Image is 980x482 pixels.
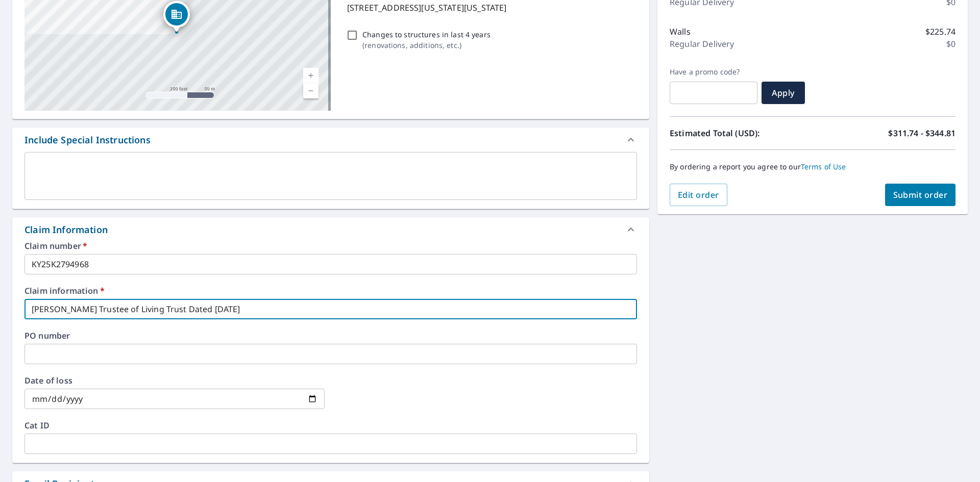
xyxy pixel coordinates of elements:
p: Changes to structures in last 4 years [362,29,491,40]
label: Claim number [24,242,637,250]
label: Date of loss [24,376,325,385]
div: Dropped pin, building 1, Commercial property, 907 E Kansas Ave Arkansas City, KS 67005 [163,1,190,33]
label: Claim information [24,287,637,295]
button: Apply [762,82,805,104]
p: $311.74 - $344.81 [888,127,955,139]
div: Claim Information [12,217,649,242]
p: By ordering a report you agree to our [670,162,955,171]
button: Edit order [670,184,727,206]
span: Submit order [893,189,948,200]
span: Apply [770,87,797,98]
button: Submit order [885,184,956,206]
div: Include Special Instructions [24,133,151,147]
label: PO number [24,332,637,340]
p: ( renovations, additions, etc. ) [362,40,491,50]
p: [STREET_ADDRESS][US_STATE][US_STATE] [347,2,633,14]
p: Walls [670,26,691,38]
label: Have a promo code? [670,67,757,77]
p: $225.74 [925,26,955,38]
a: Terms of Use [801,162,846,171]
div: Include Special Instructions [12,128,649,152]
p: Estimated Total (USD): [670,127,813,139]
p: Regular Delivery [670,38,734,50]
p: $0 [946,38,955,50]
div: Claim Information [24,223,108,237]
a: Current Level 17, Zoom In [303,68,318,83]
span: Edit order [678,189,719,200]
label: Cat ID [24,421,637,429]
a: Current Level 17, Zoom Out [303,83,318,98]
